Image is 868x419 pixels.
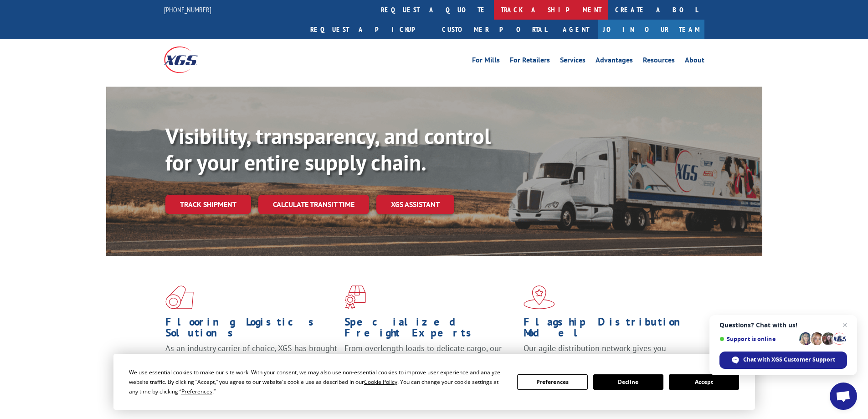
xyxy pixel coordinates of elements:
span: Support is online [719,336,796,342]
span: Preferences [181,388,212,395]
a: Services [560,57,586,67]
h1: Flooring Logistics Solutions [165,316,338,343]
a: Calculate transit time [258,195,369,214]
span: Chat with XGS Customer Support [743,356,835,364]
span: Questions? Chat with us! [719,321,847,329]
a: Advantages [596,57,633,67]
a: Resources [643,57,675,67]
span: As an industry carrier of choice, XGS has brought innovation and dedication to flooring logistics... [165,343,337,375]
button: Accept [669,374,739,390]
img: xgs-icon-total-supply-chain-intelligence-red [165,285,194,309]
a: Join Our Team [598,20,704,39]
a: About [685,57,704,67]
a: XGS ASSISTANT [376,195,454,214]
span: Our agile distribution network gives you nationwide inventory management on demand. [524,343,691,364]
h1: Flagship Distribution Model [524,316,696,343]
p: From overlength loads to delicate cargo, our experienced staff knows the best way to move your fr... [344,343,517,383]
a: For Retailers [510,57,550,67]
a: Customer Portal [435,20,554,39]
div: Open chat [830,383,857,410]
span: Cookie Policy [364,378,397,386]
button: Preferences [517,374,587,390]
div: Cookie Consent Prompt [113,354,755,410]
img: xgs-icon-flagship-distribution-model-red [524,285,555,309]
div: We use essential cookies to make our site work. With your consent, we may also use non-essential ... [129,367,506,396]
span: Close chat [839,320,850,331]
a: For Mills [472,57,500,67]
div: Chat with XGS Customer Support [719,352,847,369]
a: Track shipment [165,195,251,214]
img: xgs-icon-focused-on-flooring-red [344,285,366,309]
button: Decline [593,374,663,390]
h1: Specialized Freight Experts [344,316,517,343]
a: Request a pickup [303,20,435,39]
a: [PHONE_NUMBER] [164,5,211,14]
a: Agent [554,20,598,39]
b: Visibility, transparency, and control for your entire supply chain. [165,122,491,176]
